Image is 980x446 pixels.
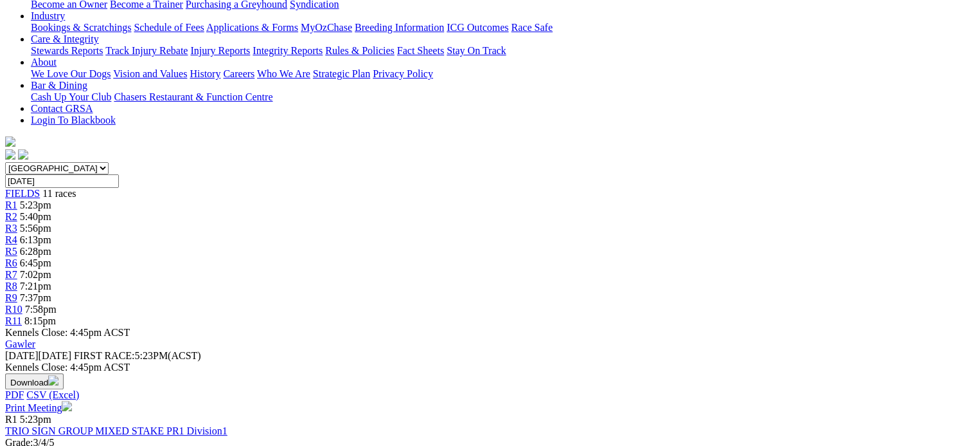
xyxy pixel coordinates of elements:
[511,22,552,33] a: Race Safe
[5,315,22,326] a: R11
[5,414,17,425] span: R1
[25,304,57,315] span: 7:58pm
[5,362,975,373] div: Kennels Close: 4:45pm ACST
[20,223,51,234] span: 5:56pm
[257,68,310,79] a: Who We Are
[5,200,17,210] a: R1
[301,22,352,33] a: MyOzChase
[5,136,15,147] img: logo-grsa-white.png
[5,389,975,401] div: Download
[62,401,72,411] img: printer.svg
[31,68,111,79] a: We Love Our Dogs
[5,246,17,257] a: R5
[313,68,370,79] a: Strategic Plan
[31,57,57,68] a: About
[31,33,99,44] a: Care & Integrity
[5,211,17,222] a: R2
[24,315,56,326] span: 8:15pm
[5,402,72,413] a: Print Meeting
[5,350,39,361] span: [DATE]
[74,350,134,361] span: FIRST RACE:
[31,68,975,80] div: About
[31,22,975,33] div: Industry
[31,91,975,103] div: Bar & Dining
[5,350,71,361] span: [DATE]
[48,375,58,386] img: download.svg
[5,425,227,436] a: TRIO SIGN GROUP MIXED STAKE PR1 Division1
[20,269,51,280] span: 7:02pm
[5,223,17,234] a: R3
[26,389,79,400] a: CSV (Excel)
[5,292,17,303] a: R9
[20,414,51,425] span: 5:23pm
[5,234,17,245] a: R4
[397,45,444,56] a: Fact Sheets
[5,269,17,280] a: R7
[206,22,298,33] a: Applications & Forms
[31,103,93,114] a: Contact GRSA
[5,304,22,315] a: R10
[20,257,51,268] span: 6:45pm
[20,234,51,245] span: 6:13pm
[114,91,272,102] a: Chasers Restaurant & Function Centre
[253,45,323,56] a: Integrity Reports
[20,211,51,222] span: 5:40pm
[20,281,51,292] span: 7:21pm
[447,45,506,56] a: Stay On Track
[5,281,17,292] a: R8
[355,22,444,33] a: Breeding Information
[20,246,51,257] span: 6:28pm
[31,22,131,33] a: Bookings & Scratchings
[190,45,250,56] a: Injury Reports
[447,22,508,33] a: ICG Outcomes
[5,389,24,400] a: PDF
[5,373,64,389] button: Download
[31,45,975,57] div: Care & Integrity
[31,45,103,56] a: Stewards Reports
[31,80,87,91] a: Bar & Dining
[20,292,51,303] span: 7:37pm
[5,257,17,268] a: R6
[325,45,395,56] a: Rules & Policies
[5,327,130,338] span: Kennels Close: 4:45pm ACST
[113,68,187,79] a: Vision and Values
[5,188,40,199] a: FIELDS
[190,68,220,79] a: History
[31,115,116,125] a: Login To Blackbook
[31,91,111,102] a: Cash Up Your Club
[223,68,254,79] a: Careers
[74,350,201,361] span: 5:23PM(ACST)
[105,45,188,56] a: Track Injury Rebate
[18,149,28,160] img: twitter.svg
[42,188,76,199] span: 11 races
[5,174,119,188] input: Select date
[373,68,433,79] a: Privacy Policy
[20,200,51,210] span: 5:23pm
[5,339,35,349] a: Gawler
[134,22,204,33] a: Schedule of Fees
[5,149,15,160] img: facebook.svg
[31,10,65,21] a: Industry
